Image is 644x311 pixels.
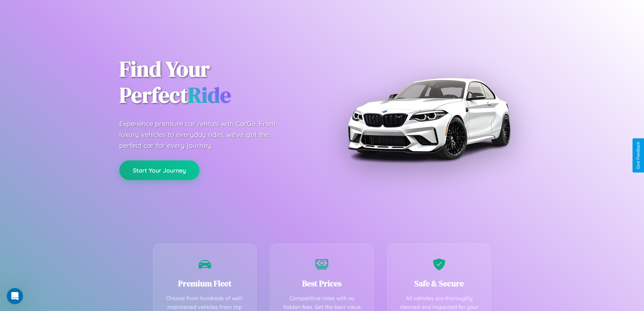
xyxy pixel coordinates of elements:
img: Premium BMW car rental vehicle [344,34,513,203]
h3: Best Prices [281,278,363,289]
div: Give Feedback [636,142,641,169]
p: Experience premium car rentals with CarGo. From luxury vehicles to everyday rides, we've got the ... [119,118,288,151]
button: Start Your Journey [119,160,199,180]
h3: Safe & Secure [398,278,481,289]
h1: Find Your Perfect [119,56,312,108]
span: Ride [188,80,231,110]
iframe: Intercom live chat [7,288,23,304]
h3: Premium Fleet [164,278,246,289]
